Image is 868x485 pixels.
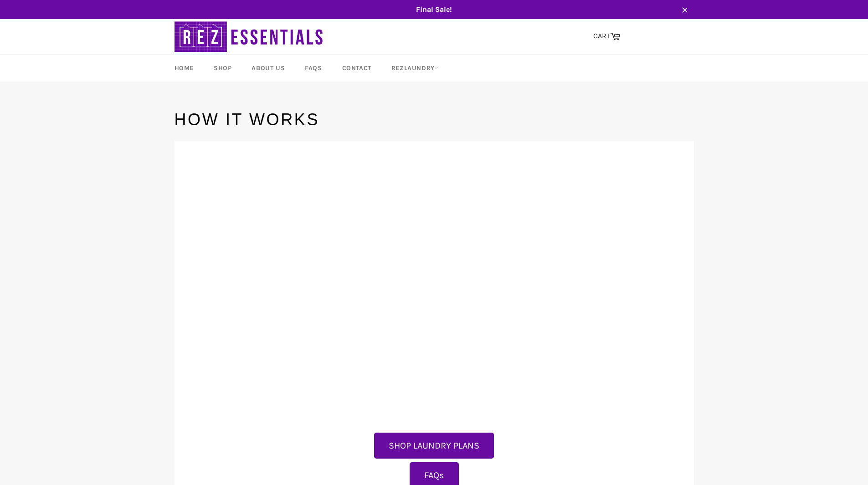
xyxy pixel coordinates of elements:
a: About Us [242,55,294,82]
span: Final Sale! [165,5,703,15]
button: SHOP LAUNDRY PLANS [374,433,494,459]
a: Contact [333,55,380,82]
a: Home [165,55,203,82]
a: CART [589,27,625,46]
h1: How It Works [175,108,694,131]
img: RezEssentials [175,19,325,54]
a: FAQs [409,470,460,480]
a: RezLaundry [382,55,448,82]
a: FAQs [296,55,331,82]
a: Shop [205,55,241,82]
a: SHOP LAUNDRY PLANS [373,440,495,451]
